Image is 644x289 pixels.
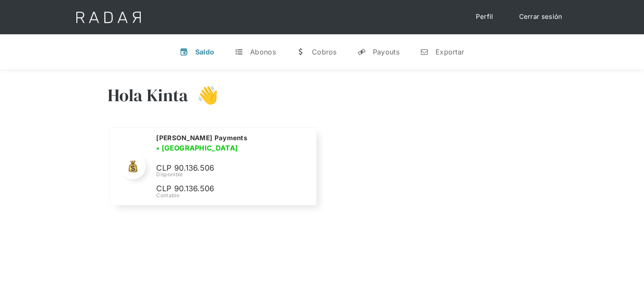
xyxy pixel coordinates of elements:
[435,48,464,56] div: Exportar
[357,48,366,56] div: y
[156,192,305,199] div: Contable
[467,9,502,25] a: Perfil
[420,48,429,56] div: n
[156,143,238,153] h3: • [GEOGRAPHIC_DATA]
[156,134,247,142] h2: [PERSON_NAME] Payments
[180,48,188,56] div: v
[188,84,218,106] h3: 👋
[156,183,285,195] p: CLP 90.136.506
[373,48,399,56] div: Payouts
[156,171,305,178] div: Disponible
[250,48,276,56] div: Abonos
[296,48,305,56] div: w
[511,9,571,25] a: Cerrar sesión
[312,48,337,56] div: Cobros
[108,84,188,106] h3: Hola Kinta
[235,48,243,56] div: t
[156,162,285,175] p: CLP 90.136.506
[195,48,215,56] div: Saldo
